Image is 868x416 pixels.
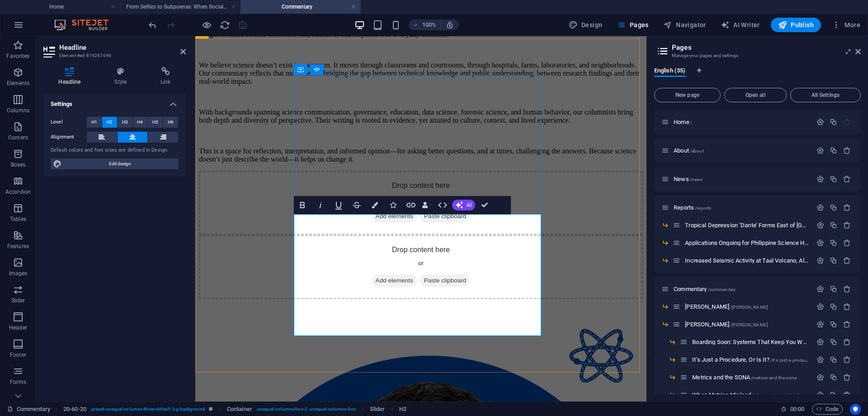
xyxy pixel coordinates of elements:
[9,270,28,277] p: Images
[654,88,721,102] button: New page
[59,43,186,52] h2: Headline
[843,118,851,126] div: The startpage cannot be deleted
[843,356,851,363] div: Remove
[674,176,703,182] span: Click to open page
[409,19,441,30] button: 100%
[730,322,768,327] span: /[PERSON_NAME]
[816,221,824,229] div: Settings
[843,147,851,154] div: Remove
[11,161,26,168] p: Boxes
[752,393,799,398] span: /when-metrics-mislead
[422,19,437,30] h6: 100%
[617,20,648,29] span: Pages
[689,339,812,345] div: Boarding Soon: Systems That Keep You Waiting
[52,19,120,30] img: Editor Logo
[682,321,812,327] div: [PERSON_NAME]/[PERSON_NAME]
[843,204,851,211] div: Remove
[225,238,275,251] span: Paste clipboard
[689,392,812,398] div: When Metrics Mislead/when-metrics-mislead
[674,147,704,154] span: Click to open page
[816,404,839,415] span: Code
[51,158,179,169] button: Edit design
[816,204,824,211] div: Settings
[812,404,843,415] button: Code
[147,19,158,30] button: undo
[476,196,493,214] button: Confirm (Ctrl+⏎)
[816,356,824,363] div: Settings
[220,20,230,30] i: Reload page
[771,18,821,32] button: Publish
[674,119,692,125] span: Click to open page
[99,67,146,86] h4: Style
[770,358,827,363] span: /it-s-just-a-procedure-or-is-it
[672,43,861,52] h2: Pages
[671,286,812,292] div: Commentary/commentary
[64,158,176,169] span: Edit design
[122,117,128,128] span: H3
[120,2,241,12] h4: From Selfies to Subpoenas: When Social Posts Become Digital Evidence
[51,147,179,154] div: Default colors and font sizes are defined in Design.
[370,404,385,415] span: Click to select. Double-click to edit
[692,374,797,381] span: Click to open page
[4,199,448,263] div: Drop content here
[658,92,717,98] span: New page
[843,221,851,229] div: Remove
[399,404,406,415] span: Click to select. Double-click to edit
[730,305,768,310] span: /[PERSON_NAME]
[674,204,711,211] span: Click to open page
[569,20,603,29] span: Design
[256,404,356,415] span: . unequal-columns-box-2 .unequal-columns-box
[830,285,837,293] div: Duplicate
[816,118,824,126] div: Settings
[671,119,812,125] div: Home/
[843,391,851,399] div: Remove
[294,196,311,214] button: Bold (Ctrl+B)
[843,285,851,293] div: Remove
[654,65,685,78] span: English (35)
[446,21,454,29] i: On resize automatically adjust zoom level to fit chosen device.
[565,18,606,32] div: Design (Ctrl+Alt+Y)
[452,200,475,210] button: AI
[830,257,837,264] div: Duplicate
[11,297,25,304] p: Slider
[816,320,824,328] div: Settings
[843,175,851,183] div: Remove
[227,404,252,415] span: Click to select. Double-click to edit
[137,117,143,128] span: H4
[420,196,433,214] button: Data Bindings
[671,205,812,210] div: Reports/reports
[816,303,824,311] div: Settings
[7,404,50,415] a: Click to cancel selection. Double-click to open Pages
[689,357,812,363] div: It’s Just a Procedure, Or Is It?/it-s-just-a-procedure-or-is-it
[690,148,704,153] span: /about
[209,406,213,411] i: This element is a customizable preset
[816,338,824,346] div: Settings
[685,321,768,328] span: Click to open page
[152,117,158,128] span: H5
[816,391,824,399] div: Settings
[816,147,824,154] div: Settings
[674,286,736,292] span: Click to open page
[689,374,812,380] div: Metrics and the SONA/metrics-and-the-sona
[830,118,837,126] div: Duplicate
[43,93,186,110] h4: Settings
[816,373,824,381] div: Settings
[118,117,132,128] button: H3
[692,356,827,363] span: Click to open page
[843,257,851,264] div: Remove
[830,320,837,328] div: Duplicate
[682,304,812,310] div: [PERSON_NAME]/[PERSON_NAME]
[402,196,420,214] button: Link
[816,239,824,247] div: Settings
[685,303,768,310] span: Click to open page
[91,117,97,128] span: H1
[10,351,26,359] p: Footer
[663,20,706,29] span: Navigator
[708,287,736,292] span: /commentary
[671,148,812,153] div: About/about
[830,303,837,311] div: Duplicate
[660,18,710,32] button: Navigator
[177,238,222,251] span: Add elements
[778,20,814,29] span: Publish
[366,196,383,214] button: Colors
